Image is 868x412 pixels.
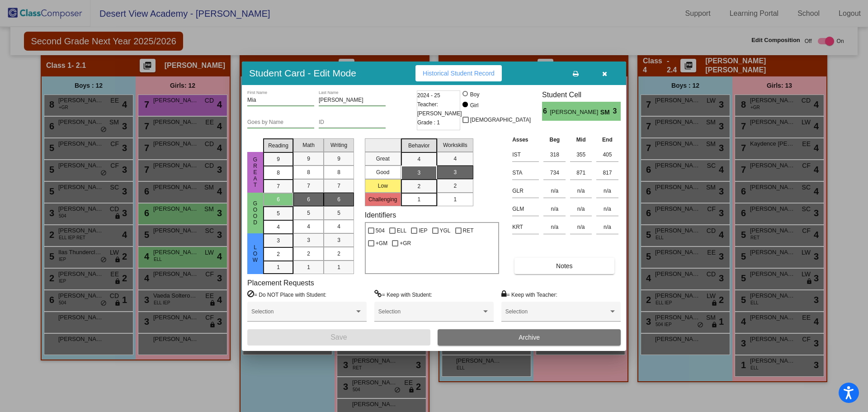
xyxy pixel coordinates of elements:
span: 7 [277,182,280,190]
span: 4 [453,155,457,163]
span: +GR [400,238,411,249]
span: 2 [417,182,420,190]
span: 2 [277,250,280,258]
span: Math [302,141,315,149]
th: Asses [510,135,541,145]
div: Boy [470,90,480,99]
span: 504 [376,225,385,236]
input: assessment [512,148,539,161]
span: 4 [337,223,340,231]
span: 6 [277,195,280,204]
span: Workskills [443,141,467,149]
input: assessment [512,166,539,180]
span: 6 [307,195,310,204]
span: 4 [307,223,310,231]
span: Grade : 1 [417,118,440,127]
span: [PERSON_NAME] [550,108,600,117]
h3: Student Cell [542,90,621,99]
span: 3 [453,168,457,176]
span: SM [600,108,613,117]
span: 9 [277,155,280,163]
span: 9 [337,155,340,163]
label: Placement Requests [247,279,314,287]
span: Behavior [408,142,429,150]
button: Notes [514,258,614,274]
span: 7 [337,182,340,190]
span: Notes [556,262,573,270]
button: Historical Student Record [415,65,502,81]
span: Reading [268,142,288,150]
th: Beg [541,135,568,145]
th: End [594,135,621,145]
span: 9 [307,155,310,163]
span: Save [330,333,347,341]
span: RET [463,225,474,236]
span: 2 [337,250,340,258]
label: = Keep with Teacher: [501,290,557,299]
span: 3 [277,237,280,245]
span: 1 [307,263,310,271]
span: 1 [417,195,420,204]
span: 1 [277,263,280,271]
span: 3 [417,169,420,177]
button: Save [247,329,430,346]
span: ELL [397,225,406,236]
span: 5 [307,209,310,217]
span: IEP [419,225,427,236]
span: 7 [307,182,310,190]
span: 2024 - 25 [417,91,440,100]
span: 3 [307,236,310,244]
span: 5 [337,209,340,217]
span: Good [251,200,259,226]
span: 3 [613,106,621,117]
span: 6 [542,106,550,117]
span: 4 [277,223,280,231]
input: assessment [512,220,539,234]
input: goes by name [247,119,314,126]
span: 8 [277,169,280,177]
span: Writing [330,141,347,149]
span: 8 [337,168,340,176]
div: Girl [470,101,479,109]
label: = Do NOT Place with Student: [247,290,326,299]
span: 4 [417,155,420,163]
h3: Student Card - Edit Mode [249,67,356,79]
span: Low [251,244,259,263]
span: Historical Student Record [423,70,495,77]
span: YGL [440,225,451,236]
span: 2 [307,250,310,258]
th: Mid [568,135,594,145]
span: 6 [337,195,340,204]
span: 5 [277,209,280,218]
span: 1 [453,195,457,204]
span: 3 [337,236,340,244]
span: +GM [376,238,387,249]
span: Teacher: [PERSON_NAME] [417,100,462,118]
span: 2 [453,182,457,190]
button: Archive [438,329,621,346]
span: 8 [307,168,310,176]
span: 1 [337,263,340,271]
span: Great [251,156,259,188]
label: = Keep with Student: [374,290,432,299]
span: [DEMOGRAPHIC_DATA] [470,114,531,125]
label: Identifiers [365,211,396,219]
input: assessment [512,202,539,216]
span: Archive [519,334,540,341]
input: assessment [512,184,539,198]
